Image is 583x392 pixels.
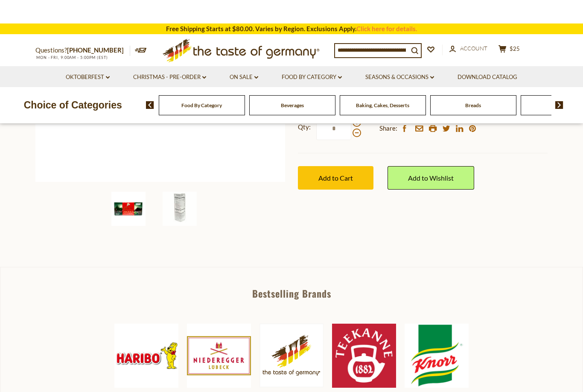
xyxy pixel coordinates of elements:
span: $25 [510,45,520,52]
input: Qty: [316,117,351,140]
a: On Sale [230,73,258,82]
img: Haribo [114,324,178,388]
img: Teekanne [332,324,396,388]
span: Account [460,45,487,52]
a: Click here for details. [356,25,417,32]
a: Beverages [281,102,304,108]
img: Niederegger [187,324,251,388]
a: Food By Category [181,102,222,108]
span: MON - FRI, 9:00AM - 5:00PM (EST) [35,55,108,60]
div: Bestselling Brands [0,289,583,298]
a: Baking, Cakes, Desserts [356,102,409,108]
img: Knorr [405,324,469,388]
p: Questions? [35,45,130,56]
a: Add to Wishlist [388,166,474,190]
img: The Taste of Germany [259,324,324,387]
button: $25 [496,45,522,56]
a: Download Catalog [458,73,517,82]
strong: Qty: [298,122,311,132]
img: previous arrow [146,101,154,109]
a: Account [449,44,487,53]
a: Christmas - PRE-ORDER [133,73,206,82]
img: next arrow [555,101,563,109]
img: Halloren Royal Mints in Dark Chocolate 7.0 oz [163,192,197,226]
a: Breads [465,102,481,108]
a: [PHONE_NUMBER] [67,46,124,54]
span: Add to Cart [318,174,353,182]
span: Share: [379,123,397,134]
a: Seasons & Occasions [365,73,434,82]
button: Add to Cart [298,166,373,190]
img: Halloren Royal Mints in Dark Chocolate 7.0 oz [111,192,146,226]
a: Oktoberfest [66,73,110,82]
a: Food By Category [282,73,342,82]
